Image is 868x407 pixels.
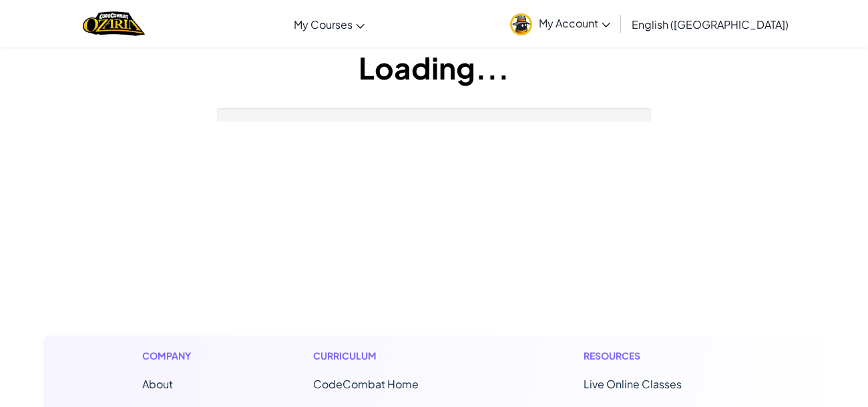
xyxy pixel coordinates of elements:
h1: Resources [584,349,726,363]
span: My Account [539,16,610,30]
span: My Courses [294,17,353,31]
a: Ozaria by CodeCombat logo [83,10,145,37]
a: English ([GEOGRAPHIC_DATA]) [625,6,795,42]
a: Live Online Classes [584,377,682,391]
h1: Curriculum [313,349,475,363]
img: avatar [510,13,532,35]
img: Home [83,10,145,37]
span: English ([GEOGRAPHIC_DATA]) [632,17,789,31]
a: My Courses [287,6,371,42]
h1: Company [142,349,204,363]
span: CodeCombat Home [313,377,419,391]
a: My Account [503,3,617,45]
a: About [142,377,173,391]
